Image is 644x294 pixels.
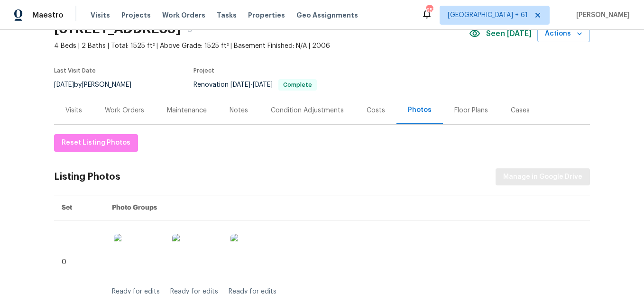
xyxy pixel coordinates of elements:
span: [DATE] [253,82,273,88]
span: Projects [121,10,151,20]
span: [PERSON_NAME] [572,10,630,20]
span: Last Visit Date [54,68,96,73]
div: Costs [367,106,385,115]
h2: [STREET_ADDRESS] [54,24,181,34]
button: Manage in Google Drive [496,168,590,186]
span: Seen [DATE] [486,29,532,38]
span: Geo Assignments [296,10,358,20]
span: - [230,82,273,88]
button: Actions [537,25,590,43]
span: Complete [279,82,316,88]
span: Maestro [32,10,64,20]
div: Maintenance [167,106,207,115]
th: Set [54,195,104,220]
span: [GEOGRAPHIC_DATA] + 61 [448,10,528,20]
th: Photo Groups [104,195,590,220]
span: [DATE] [54,82,74,88]
span: Work Orders [162,10,205,20]
div: Photos [408,105,432,115]
div: by [PERSON_NAME] [54,79,143,91]
span: [DATE] [230,82,250,88]
span: Visits [91,10,110,20]
span: Reset Listing Photos [62,137,130,149]
div: Work Orders [105,106,144,115]
span: Renovation [193,82,317,88]
span: 4 Beds | 2 Baths | Total: 1525 ft² | Above Grade: 1525 ft² | Basement Finished: N/A | 2006 [54,41,469,51]
div: Cases [511,106,530,115]
div: Visits [65,106,82,115]
span: Properties [248,10,285,20]
div: 657 [426,6,432,15]
div: Notes [230,106,248,115]
button: Reset Listing Photos [54,134,138,152]
span: Tasks [217,12,237,18]
div: Floor Plans [454,106,488,115]
div: Listing Photos [54,172,120,182]
span: Actions [545,28,582,40]
span: Project [193,68,214,73]
span: Manage in Google Drive [503,171,582,183]
div: Condition Adjustments [271,106,344,115]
